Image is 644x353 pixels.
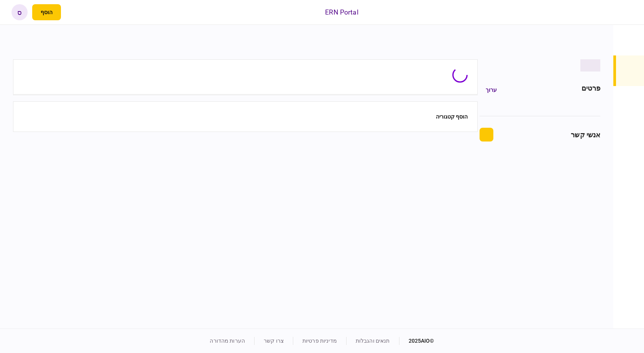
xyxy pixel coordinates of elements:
[480,83,503,97] button: ערוך
[356,338,390,344] a: תנאים והגבלות
[399,337,434,345] div: © 2025 AIO
[32,4,61,20] button: פתח תפריט להוספת לקוח
[264,338,284,344] a: צרו קשר
[11,4,28,20] button: ס
[436,114,468,120] button: הוסף קטגוריה
[571,130,600,140] div: אנשי קשר
[582,83,601,97] div: פרטים
[302,338,337,344] a: מדיניות פרטיות
[66,4,82,20] button: פתח רשימת התראות
[210,338,245,344] a: הערות מהדורה
[325,7,358,17] div: ERN Portal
